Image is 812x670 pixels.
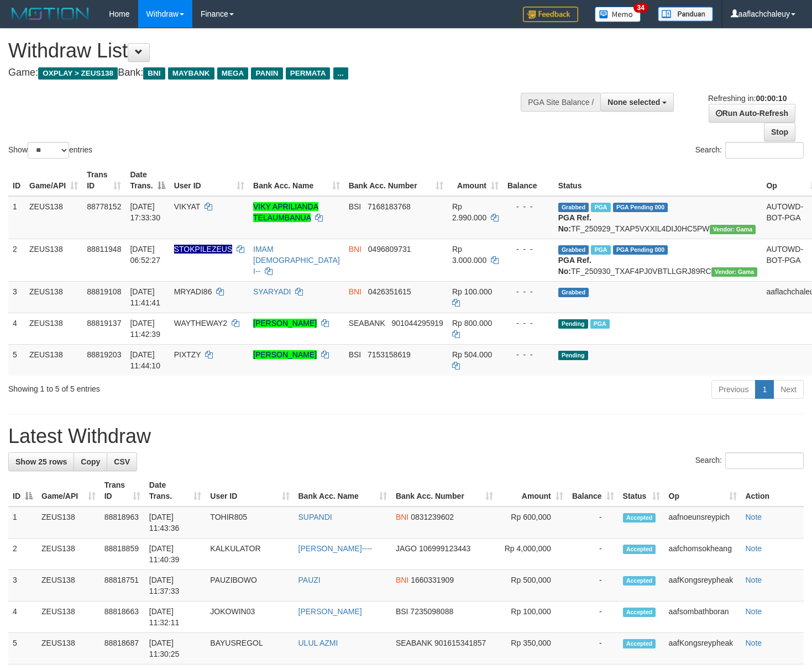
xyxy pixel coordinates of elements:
[711,267,758,277] span: Vendor URL: https://trx31.1velocity.biz
[100,539,145,570] td: 88818859
[623,608,656,617] span: Accepted
[37,539,100,570] td: ZEUS138
[349,202,362,211] span: BSI
[125,165,169,196] th: Date Trans.: activate to sort column descending
[695,142,804,159] label: Search:
[497,539,568,570] td: Rp 4,000,000
[497,633,568,664] td: Rp 350,000
[396,544,417,553] span: JAGO
[100,475,145,507] th: Trans ID: activate to sort column ascending
[497,507,568,539] td: Rp 600,000
[391,319,443,328] span: Copy 901044295919 to clipboard
[664,602,741,633] td: aafsombathboran
[37,507,100,539] td: ZEUS138
[558,288,589,297] span: Grabbed
[554,196,762,239] td: TF_250929_TXAP5VXXIL4DIJ0HC5PW
[206,570,294,602] td: PAUZIBOWO
[521,93,600,112] div: PGA Site Balance /
[174,245,233,254] span: Nama rekening ada tanda titik/strip, harap diedit
[349,245,362,254] span: BNI
[130,287,160,307] span: [DATE] 11:41:41
[568,570,619,602] td: -
[452,245,486,265] span: Rp 3.000.000
[756,94,787,103] strong: 00:00:10
[746,639,762,647] a: Note
[8,313,25,344] td: 4
[503,165,554,196] th: Balance
[130,245,160,265] span: [DATE] 06:52:27
[87,319,121,328] span: 88819137
[591,203,610,212] span: Marked by aafchomsokheang
[607,98,660,107] span: None selected
[145,507,206,539] td: [DATE] 11:43:36
[8,196,25,239] td: 1
[568,633,619,664] td: -
[452,319,492,328] span: Rp 800.000
[145,539,206,570] td: [DATE] 11:40:39
[497,570,568,602] td: Rp 500,000
[298,544,373,553] a: [PERSON_NAME]----
[568,507,619,539] td: -
[8,142,92,159] label: Show entries
[391,475,497,507] th: Bank Acc. Number: activate to sort column ascending
[741,475,804,507] th: Action
[114,457,130,466] span: CSV
[695,452,804,469] label: Search:
[8,6,92,22] img: MOTION_logo.png
[710,225,756,234] span: Vendor URL: https://trx31.1velocity.biz
[554,239,762,281] td: TF_250930_TXAF4PJ0VBTLLGRJ89RC
[396,607,408,616] span: BSI
[349,319,385,328] span: SEABANK
[249,165,344,196] th: Bank Acc. Name: activate to sort column ascending
[664,539,741,570] td: aafchomsokheang
[37,602,100,633] td: ZEUS138
[251,67,282,80] span: PANIN
[755,380,774,399] a: 1
[145,475,206,507] th: Date Trans.: activate to sort column ascending
[452,202,486,222] span: Rp 2.990.000
[613,203,668,212] span: PGA Pending
[37,570,100,602] td: ZEUS138
[590,319,610,329] span: Marked by aafsolysreylen
[174,202,200,211] span: VIKYAT
[286,67,331,80] span: PERMATA
[368,350,411,359] span: Copy 7153158619 to clipboard
[8,425,804,447] h1: Latest Withdraw
[253,202,318,222] a: VIKY APRILIANDA TELAUMBANUA
[253,245,340,276] a: IMAM [DEMOGRAPHIC_DATA] I--
[15,457,67,466] span: Show 25 rows
[82,165,125,196] th: Trans ID: activate to sort column ascending
[709,104,795,123] a: Run Auto-Refresh
[8,379,330,394] div: Showing 1 to 5 of 5 entries
[25,239,82,281] td: ZEUS138
[81,457,100,466] span: Copy
[25,344,82,376] td: ZEUS138
[623,576,656,585] span: Accepted
[746,576,762,584] a: Note
[613,245,668,255] span: PGA Pending
[568,539,619,570] td: -
[419,544,470,553] span: Copy 106999123443 to clipboard
[746,607,762,616] a: Note
[349,287,362,296] span: BNI
[452,350,492,359] span: Rp 504.000
[253,287,291,296] a: SYARYADI
[558,245,589,255] span: Grabbed
[8,507,37,539] td: 1
[206,475,294,507] th: User ID: activate to sort column ascending
[623,513,656,523] span: Accepted
[600,93,674,112] button: None selected
[558,319,588,329] span: Pending
[396,639,432,647] span: SEABANK
[746,544,762,553] a: Note
[130,350,160,370] span: [DATE] 11:44:10
[764,123,795,141] a: Stop
[87,245,121,254] span: 88811948
[100,602,145,633] td: 88818663
[623,639,656,648] span: Accepted
[130,202,160,222] span: [DATE] 17:33:30
[25,196,82,239] td: ZEUS138
[8,602,37,633] td: 4
[507,318,549,329] div: - - -
[206,507,294,539] td: TOHIR805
